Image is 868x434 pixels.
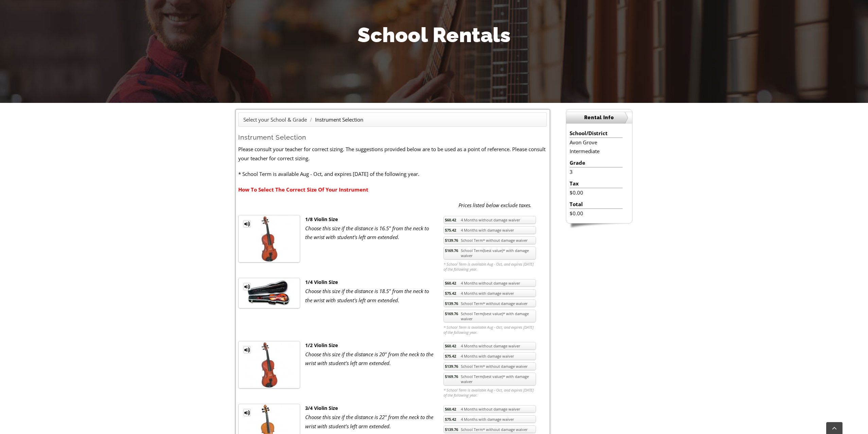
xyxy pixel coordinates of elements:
[444,279,536,287] a: $60.424 Months without damage waiver
[444,405,536,413] a: $60.424 Months without damage waiver
[246,215,293,262] img: th_1fc34dab4bdaff02a3697e89cb8f30dd_1344874739Violin1_10size.jpg
[445,343,456,348] span: $60.42
[238,169,547,178] p: * School Term is available Aug - Oct, and expires [DATE] of the following year.
[444,247,536,259] a: $169.76School Term(best value)* with damage waiver
[235,21,633,49] h1: School Rentals
[445,291,456,296] span: $75.42
[444,362,536,370] a: $139.76School Term* without damage waiver
[444,352,536,360] a: $75.424 Months with damage waiver
[246,341,293,388] img: th_1fc34dab4bdaff02a3697e89cb8f30dd_1340371800ViolinHalfSIze.jpg
[444,289,536,297] a: $75.424 Months with damage waiver
[243,220,251,228] a: MP3 Clip
[445,417,456,422] span: $75.42
[305,351,433,366] em: Choose this size if the distance is 20" from the neck to the wrist with student's left arm extended.
[243,346,251,354] a: MP3 Clip
[444,415,536,423] a: $75.424 Months with damage waiver
[445,406,456,412] span: $60.42
[570,129,622,138] li: School/District
[566,223,632,230] img: sidebar-footer.png
[444,300,536,307] a: $139.76School Term* without damage waiver
[445,301,458,306] span: $139.76
[445,217,456,222] span: $60.42
[444,373,536,385] a: $169.76School Term(best value)* with damage waiver
[444,236,536,244] a: $139.76School Term* without damage waiver
[445,427,458,432] span: $139.76
[305,215,434,224] div: 1/8 Violin Size
[305,404,434,413] div: 3/4 Violin Size
[445,281,456,286] span: $60.42
[243,283,251,290] a: MP3 Clip
[238,133,547,142] h2: Instrument Selection
[305,341,434,350] div: 1/2 Violin Size
[444,216,536,224] a: $60.424 Months without damage waiver
[445,248,458,253] span: $169.76
[246,278,293,308] img: th_1fc34dab4bdaff02a3697e89cb8f30dd_1338903562Violin.JPG
[305,288,429,303] em: Choose this size if the distance is 18.5" from the neck to the wrist with student's left arm exte...
[570,200,622,209] li: Total
[243,116,307,123] a: Select your School & Grade
[305,414,433,429] em: Choose this size if the distance is 22" from the neck to the wrist with student's left arm extended.
[444,226,536,234] a: $75.424 Months with damage waiver
[570,179,622,188] li: Tax
[238,186,368,193] a: How To Select The Correct Size Of Your Instrument
[444,387,536,398] em: * School Term is available Aug - Oct, and expires [DATE] of the following year.
[445,238,458,243] span: $139.76
[444,325,536,335] em: * School Term is available Aug - Oct, and expires [DATE] of the following year.
[566,112,632,124] h2: Rental Info
[445,311,458,316] span: $169.76
[445,228,456,233] span: $75.42
[570,209,622,218] li: $0.00
[238,145,547,163] p: Please consult your teacher for correct sizing. The suggestions provided below are to be used as ...
[305,225,429,240] em: Choose this size if the distance is 16.5" from the neck to the wrist with student's left arm exte...
[570,188,622,197] li: $0.00
[444,342,536,350] a: $60.424 Months without damage waiver
[315,115,363,124] li: Instrument Selection
[458,202,532,209] em: Prices listed below exclude taxes.
[444,310,536,323] a: $169.76School Term(best value)* with damage waiver
[305,278,434,287] div: 1/4 Violin Size
[570,167,622,176] li: 3
[570,158,622,167] li: Grade
[445,374,458,379] span: $169.76
[444,261,536,272] em: * School Term is available Aug - Oct, and expires [DATE] of the following year.
[445,364,458,369] span: $139.76
[308,116,314,123] span: /
[570,138,622,156] li: Avon Grove Intermediate
[243,409,251,416] a: MP3 Clip
[445,354,456,359] span: $75.42
[444,426,536,433] a: $139.76School Term* without damage waiver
